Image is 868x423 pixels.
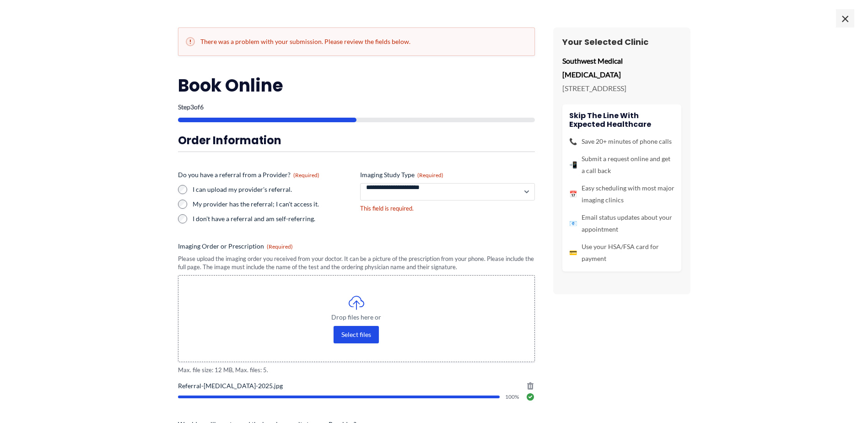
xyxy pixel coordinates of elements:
span: Referral-[MEDICAL_DATA]-2025.jpg [178,381,535,390]
p: Step of [178,104,535,110]
li: Easy scheduling with most major imaging clinics [569,182,674,206]
h3: Your Selected Clinic [562,37,681,47]
h3: Order Information [178,133,535,147]
p: Southwest Medical [MEDICAL_DATA] [562,54,681,81]
div: Please upload the imaging order you received from your doctor. It can be a picture of the prescri... [178,255,535,271]
label: I don't have a referral and am self-referring. [193,214,353,223]
span: (Required) [267,243,293,250]
span: 6 [200,103,204,111]
span: 💳 [569,247,577,259]
label: Imaging Order or Prescription [178,242,535,251]
span: 📧 [569,217,577,229]
span: × [836,9,854,27]
button: select files, imaging order or prescription (required) [334,326,379,343]
label: I can upload my provider's referral. [193,185,353,194]
h2: Book Online [178,74,535,97]
span: 100% [505,394,520,400]
li: Save 20+ minutes of phone calls [569,136,674,147]
span: 📅 [569,188,577,200]
span: 📞 [569,136,577,147]
div: This field is required. [360,204,535,213]
span: (Required) [417,172,443,179]
label: My provider has the referral; I can't access it. [193,200,353,209]
h2: There was a problem with your submission. Please review the fields below. [186,37,527,46]
span: Drop files here or [197,314,516,320]
span: 📲 [569,159,577,171]
span: Max. file size: 12 MB, Max. files: 5. [178,366,535,374]
span: (Required) [293,172,319,179]
li: Use your HSA/FSA card for payment [569,241,674,265]
h4: Skip the line with Expected Healthcare [569,111,674,129]
li: Email status updates about your appointment [569,211,674,235]
li: Submit a request online and get a call back [569,153,674,177]
legend: Do you have a referral from a Provider? [178,170,319,179]
p: [STREET_ADDRESS] [562,81,681,95]
span: 3 [190,103,194,111]
label: Imaging Study Type [360,170,535,179]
